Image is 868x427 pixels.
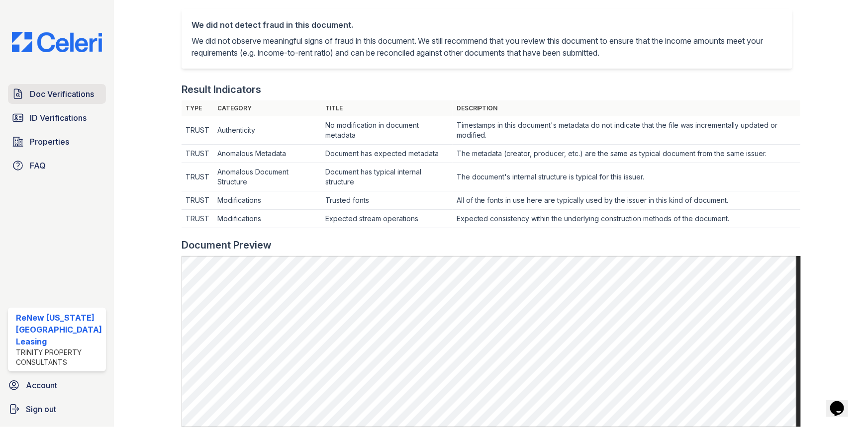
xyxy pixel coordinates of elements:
[182,145,213,163] td: TRUST
[8,132,106,152] a: Properties
[321,163,452,191] td: Document has typical internal structure
[321,145,452,163] td: Document has expected metadata
[192,35,783,59] p: We did not observe meaningful signs of fraud in this document. We still recommend that you review...
[8,108,106,128] a: ID Verifications
[26,379,57,391] span: Account
[321,191,452,210] td: Trusted fonts
[453,210,801,228] td: Expected consistency within the underlying construction methods of the document.
[213,163,322,191] td: Anomalous Document Structure
[8,84,106,104] a: Doc Verifications
[26,403,56,415] span: Sign out
[182,83,261,96] div: Result Indicators
[182,116,213,145] td: TRUST
[4,399,110,419] a: Sign out
[213,191,322,210] td: Modifications
[453,100,801,116] th: Description
[453,191,801,210] td: All of the fonts in use here are typically used by the issuer in this kind of document.
[8,156,106,175] a: FAQ
[182,191,213,210] td: TRUST
[826,387,858,417] iframe: chat widget
[30,160,46,171] span: FAQ
[453,145,801,163] td: The metadata (creator, producer, etc.) are the same as typical document from the same issuer.
[453,116,801,145] td: Timestamps in this document's metadata do not indicate that the file was incrementally updated or...
[16,312,102,347] div: ReNew [US_STATE][GEOGRAPHIC_DATA] Leasing
[16,347,102,367] div: Trinity Property Consultants
[453,163,801,191] td: The document's internal structure is typical for this issuer.
[213,116,322,145] td: Authenticity
[30,136,69,148] span: Properties
[321,210,452,228] td: Expected stream operations
[182,100,213,116] th: Type
[192,19,783,31] div: We did not detect fraud in this document.
[321,100,452,116] th: Title
[213,145,322,163] td: Anomalous Metadata
[4,375,110,395] a: Account
[30,112,87,124] span: ID Verifications
[213,210,322,228] td: Modifications
[182,238,272,252] div: Document Preview
[30,88,94,100] span: Doc Verifications
[4,32,110,52] img: CE_Logo_Blue-a8612792a0a2168367f1c8372b55b34899dd931a85d93a1a3d3e32e68fde9ad4.png
[321,116,452,145] td: No modification in document metadata
[182,163,213,191] td: TRUST
[213,100,322,116] th: Category
[182,210,213,228] td: TRUST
